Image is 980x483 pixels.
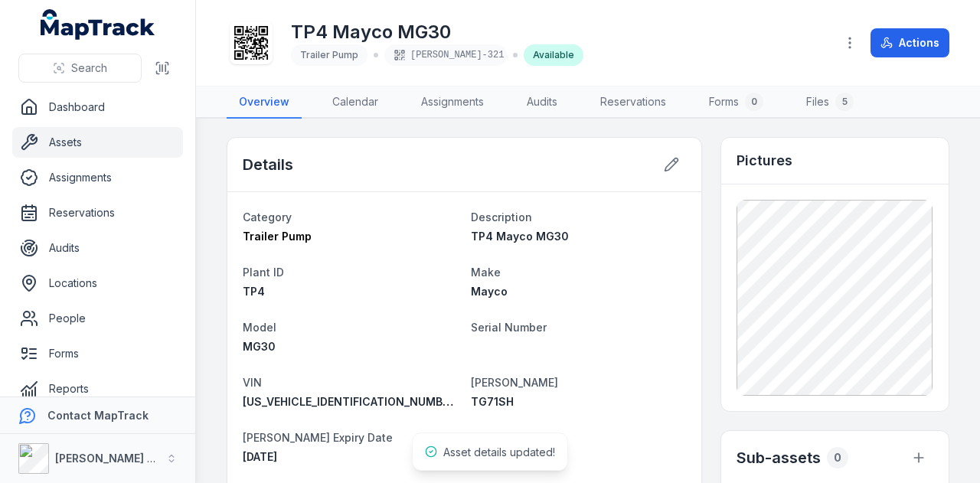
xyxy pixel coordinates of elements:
[471,285,508,298] span: Mayco
[471,431,521,444] span: Device ID
[794,86,866,119] a: Files5
[243,321,276,334] span: Model
[55,452,181,465] strong: [PERSON_NAME] Group
[12,338,183,369] a: Forms
[243,450,277,463] time: 21/03/2026, 11:00:00 am
[41,9,155,40] a: MapTrack
[243,230,312,243] span: Trailer Pump
[384,44,507,66] div: [PERSON_NAME]-321
[243,395,459,408] span: [US_VEHICLE_IDENTIFICATION_NUMBER]
[471,395,514,408] span: TG71SH
[745,93,763,111] div: 0
[71,60,107,76] span: Search
[471,376,558,389] span: [PERSON_NAME]
[471,266,501,279] span: Make
[243,376,262,389] span: VIN
[409,86,496,119] a: Assignments
[737,447,821,468] h2: Sub-assets
[227,86,302,119] a: Overview
[12,233,183,263] a: Audits
[300,49,358,60] span: Trailer Pump
[47,409,149,422] strong: Contact MapTrack
[514,86,570,119] a: Audits
[524,44,583,66] div: Available
[471,230,569,243] span: TP4 Mayco MG30
[291,20,583,44] h1: TP4 Mayco MG30
[835,93,854,111] div: 5
[737,150,792,171] h3: Pictures
[12,303,183,334] a: People
[320,86,390,119] a: Calendar
[588,86,678,119] a: Reservations
[243,431,393,444] span: [PERSON_NAME] Expiry Date
[871,28,949,57] button: Actions
[697,86,776,119] a: Forms0
[243,450,277,463] span: [DATE]
[243,285,265,298] span: TP4
[243,210,292,224] span: Category
[12,92,183,122] a: Dashboard
[243,154,293,175] h2: Details
[12,162,183,193] a: Assignments
[243,266,284,279] span: Plant ID
[18,54,142,83] button: Search
[12,268,183,299] a: Locations
[12,197,183,228] a: Reservations
[12,127,183,158] a: Assets
[471,321,547,334] span: Serial Number
[243,340,276,353] span: MG30
[12,374,183,404] a: Reports
[827,447,848,468] div: 0
[471,210,532,224] span: Description
[443,445,555,459] span: Asset details updated!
